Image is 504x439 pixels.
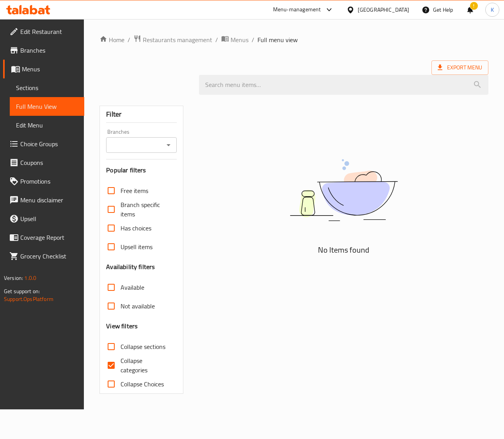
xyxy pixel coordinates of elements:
span: Collapse sections [121,342,165,351]
input: search [199,75,488,95]
a: Edit Menu [10,116,84,135]
a: Promotions [3,172,84,191]
nav: breadcrumb [99,35,488,45]
span: Menu disclaimer [20,195,78,205]
a: Choice Groups [3,135,84,153]
h3: Availability filters [106,262,155,271]
a: Menus [3,60,84,78]
span: Available [121,283,144,292]
span: Not available [121,301,155,311]
a: Menus [221,35,248,45]
span: Collapse Choices [121,379,164,389]
span: Promotions [20,177,78,186]
div: [GEOGRAPHIC_DATA] [358,5,409,14]
span: Coupons [20,158,78,167]
a: Coupons [3,153,84,172]
a: Coverage Report [3,228,84,247]
a: Menu disclaimer [3,191,84,209]
span: Upsell items [121,242,153,251]
span: Grocery Checklist [20,251,78,261]
button: Open [163,140,174,150]
span: Collapse categories [121,356,170,375]
a: Sections [10,78,84,97]
span: Edit Menu [16,120,78,130]
span: Edit Restaurant [20,27,78,36]
span: Has choices [121,223,151,233]
img: dish.svg [246,138,441,242]
a: Full Menu View [10,97,84,116]
a: Restaurants management [133,35,212,45]
span: K [491,5,494,14]
a: Grocery Checklist [3,247,84,266]
a: Branches [3,41,84,60]
h3: View filters [106,322,138,331]
a: Home [99,35,124,44]
span: Branch specific items [121,200,170,219]
li: / [128,35,130,44]
span: Menus [231,35,248,44]
li: / [215,35,218,44]
span: Export Menu [438,63,482,73]
span: Sections [16,83,78,92]
h3: Popular filters [106,166,177,175]
a: Support.OpsPlatform [4,294,53,304]
span: Export Menu [431,60,488,75]
span: Choice Groups [20,139,78,149]
span: Get support on: [4,286,40,296]
span: Full menu view [257,35,298,44]
span: Free items [121,186,148,195]
span: Branches [20,46,78,55]
span: Coverage Report [20,233,78,242]
div: Filter [106,106,177,123]
span: Restaurants management [143,35,212,44]
span: Menus [22,64,78,74]
span: Full Menu View [16,102,78,111]
div: Menu-management [273,5,321,14]
li: / [252,35,254,44]
span: Version: [4,273,23,283]
a: Edit Restaurant [3,22,84,41]
span: Upsell [20,214,78,223]
span: 1.0.0 [24,273,36,283]
a: Upsell [3,209,84,228]
h5: No Items found [246,244,441,256]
